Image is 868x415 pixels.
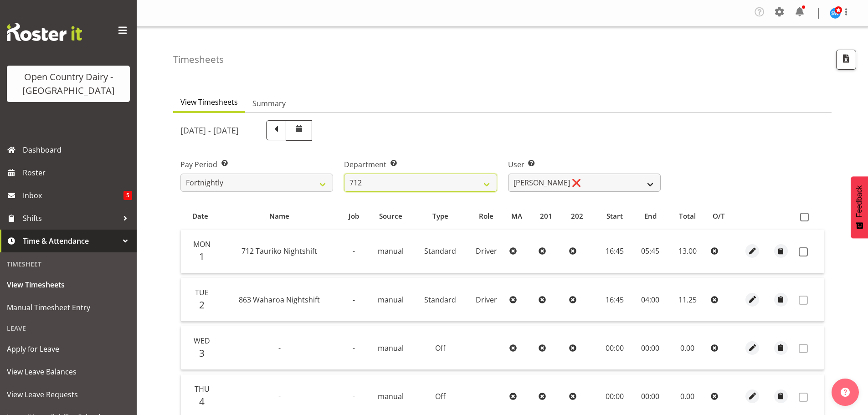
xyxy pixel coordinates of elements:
span: - [353,246,355,256]
span: Apply for Leave [7,342,130,356]
button: Feedback - Show survey [851,176,868,238]
td: 13.00 [668,230,707,273]
img: Rosterit website logo [7,23,82,41]
label: Department [344,159,497,170]
td: 00:00 [633,326,668,370]
div: Job [344,211,362,221]
span: - [353,295,355,305]
span: Inbox [23,189,123,202]
td: 05:45 [633,230,668,273]
td: 16:45 [596,230,633,273]
span: manual [378,391,404,401]
span: Time & Attendance [23,234,118,248]
div: Type [419,211,462,221]
span: View Timesheets [180,97,238,108]
td: Standard [414,230,467,273]
div: Timesheet [2,255,134,273]
span: Tue [195,287,209,297]
div: O/T [713,211,733,221]
span: Driver [476,295,497,305]
span: Dashboard [23,143,132,157]
td: 00:00 [596,326,633,370]
td: Standard [414,278,467,322]
div: 202 [571,211,591,221]
span: 5 [123,191,132,200]
div: Start [601,211,627,221]
div: Total [673,211,702,221]
span: Wed [194,336,210,346]
span: - [353,343,355,353]
span: 863 Waharoa Nightshift [239,295,320,305]
h4: Timesheets [173,54,224,65]
td: 16:45 [596,278,633,322]
span: Mon [193,239,211,249]
span: - [278,343,281,353]
span: View Leave Balances [7,365,130,379]
span: - [278,391,281,401]
div: End [638,211,662,221]
td: Off [414,326,467,370]
span: 1 [199,250,205,263]
a: View Leave Balances [2,360,134,383]
span: 2 [199,298,205,311]
div: MA [511,211,530,221]
div: Source [373,211,409,221]
span: View Timesheets [7,278,130,292]
a: View Timesheets [2,273,134,296]
span: Driver [476,246,497,256]
span: Roster [23,166,132,179]
span: manual [378,295,404,305]
span: - [353,391,355,401]
label: Pay Period [180,159,333,170]
span: manual [378,246,404,256]
h5: [DATE] - [DATE] [180,125,239,135]
span: Shifts [23,211,118,225]
span: Manual Timesheet Entry [7,301,130,314]
span: 3 [199,347,205,359]
span: manual [378,343,404,353]
img: help-xxl-2.png [841,388,850,397]
div: Leave [2,319,134,338]
span: 4 [199,395,205,408]
td: 0.00 [668,326,707,370]
label: User [508,159,661,170]
span: Summary [252,98,286,109]
div: Name [225,211,334,221]
div: 201 [540,211,560,221]
span: Feedback [855,185,863,217]
button: Export CSV [836,50,856,70]
span: View Leave Requests [7,388,130,401]
div: Role [472,211,501,221]
td: 11.25 [668,278,707,322]
td: 04:00 [633,278,668,322]
a: Apply for Leave [2,338,134,360]
a: Manual Timesheet Entry [2,296,134,319]
span: Thu [195,384,210,394]
div: Open Country Dairy - [GEOGRAPHIC_DATA] [16,70,121,97]
span: 712 Tauriko Nightshift [241,246,317,256]
a: View Leave Requests [2,383,134,406]
img: steve-webb7510.jpg [830,8,841,19]
div: Date [186,211,214,221]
